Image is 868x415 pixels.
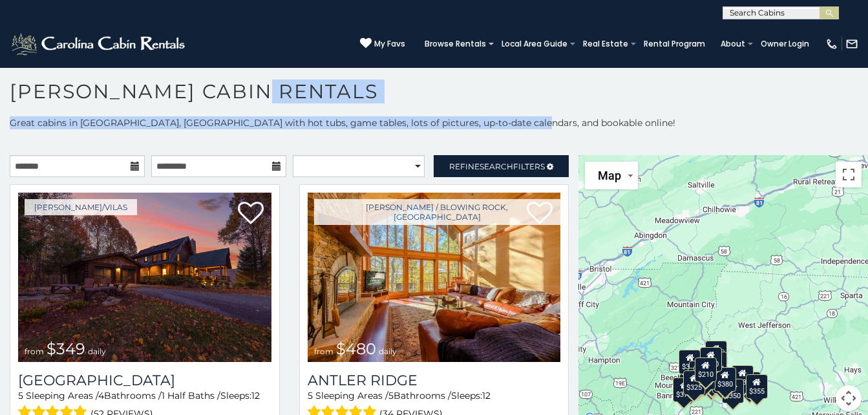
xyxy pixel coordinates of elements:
[434,155,569,177] a: RefineSearchFilters
[374,38,405,50] span: My Favs
[308,390,313,401] span: 5
[88,346,106,356] span: daily
[695,357,717,382] div: $210
[314,346,333,356] span: from
[308,193,561,362] img: Antler Ridge
[98,390,104,401] span: 4
[18,390,23,401] span: 5
[18,372,271,389] a: [GEOGRAPHIC_DATA]
[314,199,561,225] a: [PERSON_NAME] / Blowing Rock, [GEOGRAPHIC_DATA]
[482,390,491,401] span: 12
[251,390,260,401] span: 12
[238,200,264,228] a: Add to favorites
[754,35,816,53] a: Owner Login
[836,385,862,411] button: Map camera controls
[379,346,397,356] span: daily
[47,339,85,358] span: $349
[688,368,710,392] div: $395
[449,162,545,171] span: Refine Filters
[162,390,220,401] span: 1 Half Baths /
[495,35,574,53] a: Local Area Guide
[418,35,492,53] a: Browse Rentals
[637,35,712,53] a: Rental Program
[388,390,394,401] span: 5
[825,37,838,50] img: phone-regular-white.png
[18,372,271,389] h3: Diamond Creek Lodge
[845,37,858,50] img: mail-regular-white.png
[732,365,754,390] div: $930
[746,374,768,399] div: $355
[585,162,638,189] button: Change map style
[577,35,635,53] a: Real Estate
[683,370,705,395] div: $325
[714,35,752,53] a: About
[18,193,271,362] img: Diamond Creek Lodge
[679,350,701,374] div: $305
[673,378,695,402] div: $375
[598,169,621,182] span: Map
[694,365,716,390] div: $225
[18,193,271,362] a: Diamond Creek Lodge from $349 daily
[336,339,376,358] span: $480
[714,367,736,392] div: $380
[308,193,561,362] a: Antler Ridge from $480 daily
[308,372,561,389] a: Antler Ridge
[700,347,722,372] div: $320
[836,162,862,187] button: Toggle fullscreen view
[25,199,137,215] a: [PERSON_NAME]/Vilas
[705,341,727,365] div: $525
[25,346,44,356] span: from
[360,37,405,50] a: My Favs
[10,31,189,57] img: White-1-2.png
[480,162,513,171] span: Search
